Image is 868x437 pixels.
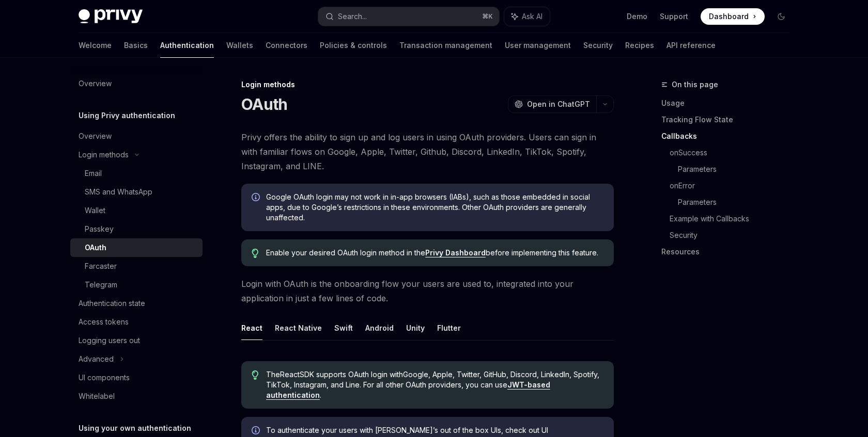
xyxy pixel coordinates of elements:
span: Login with OAuth is the onboarding flow your users are used to, integrated into your application ... [241,277,614,305]
div: Overview [79,77,112,90]
svg: Tip [252,249,259,258]
button: Open in ChatGPT [508,95,596,113]
button: Toggle dark mode [773,8,789,25]
div: Search... [338,10,367,23]
div: Overview [79,130,112,142]
a: Parameters [678,161,798,177]
a: Policies & controls [320,33,387,58]
a: API reference [667,33,716,58]
a: Connectors [266,33,307,58]
div: Advanced [79,353,114,365]
a: SMS and WhatsApp [70,183,203,201]
a: Whitelabel [70,387,203,406]
span: Enable your desired OAuth login method in the before implementing this feature. [266,248,603,258]
a: Transaction management [399,33,492,58]
a: Farcaster [70,257,203,276]
a: Security [670,227,798,244]
a: Logging users out [70,331,203,350]
a: Tracking Flow State [661,111,798,128]
span: Open in ChatGPT [527,99,590,109]
a: Basics [124,33,148,58]
span: ⌘ K [482,12,493,21]
span: On this page [672,78,718,91]
a: UI components [70,368,203,387]
a: Email [70,164,203,183]
div: Access tokens [79,316,129,328]
h5: Using your own authentication [79,422,191,434]
div: OAuth [85,241,106,254]
span: Ask AI [522,11,542,22]
button: React [241,316,262,340]
a: Authentication state [70,294,203,313]
a: onSuccess [670,144,798,161]
svg: Info [252,193,262,203]
a: Wallets [226,33,253,58]
button: Search...⌘K [318,7,499,26]
div: SMS and WhatsApp [85,186,152,198]
button: Flutter [437,316,461,340]
button: Android [365,316,394,340]
a: Dashboard [701,8,765,25]
div: Logging users out [79,334,140,347]
button: Swift [334,316,353,340]
button: React Native [275,316,322,340]
div: Authentication state [79,297,145,310]
span: Google OAuth login may not work in in-app browsers (IABs), such as those embedded in social apps,... [266,192,603,223]
div: UI components [79,371,130,384]
a: onError [670,177,798,194]
a: Resources [661,244,798,260]
div: Farcaster [85,260,117,272]
a: Authentication [160,33,214,58]
h5: Using Privy authentication [79,109,175,122]
button: Unity [406,316,425,340]
a: Demo [627,11,647,22]
div: Login methods [241,79,614,90]
button: Ask AI [504,7,550,26]
span: The React SDK supports OAuth login with Google, Apple, Twitter, GitHub, Discord, LinkedIn, Spotif... [266,369,603,400]
div: Whitelabel [79,390,115,402]
a: Overview [70,127,203,145]
a: Overview [70,74,203,93]
div: Email [85,167,102,180]
div: Login methods [79,149,129,161]
a: User management [505,33,571,58]
a: Recipes [625,33,654,58]
div: Wallet [85,204,105,217]
a: Usage [661,95,798,111]
a: Welcome [79,33,112,58]
a: Wallet [70,201,203,220]
a: Parameters [678,194,798,211]
svg: Info [252,426,262,436]
a: Security [583,33,613,58]
span: Dashboard [709,11,749,22]
svg: Tip [252,370,259,380]
a: Example with Callbacks [670,211,798,227]
a: Telegram [70,276,203,294]
h1: OAuth [241,95,287,114]
a: Passkey [70,220,203,238]
span: Privy offers the ability to sign up and log users in using OAuth providers. Users can sign in wit... [241,130,614,173]
div: Passkey [85,223,114,235]
a: OAuth [70,238,203,257]
div: Telegram [85,279,117,291]
img: dark logo [79,9,143,24]
a: Privy Dashboard [425,248,486,257]
a: Callbacks [661,128,798,144]
a: Access tokens [70,313,203,331]
a: Support [660,11,688,22]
